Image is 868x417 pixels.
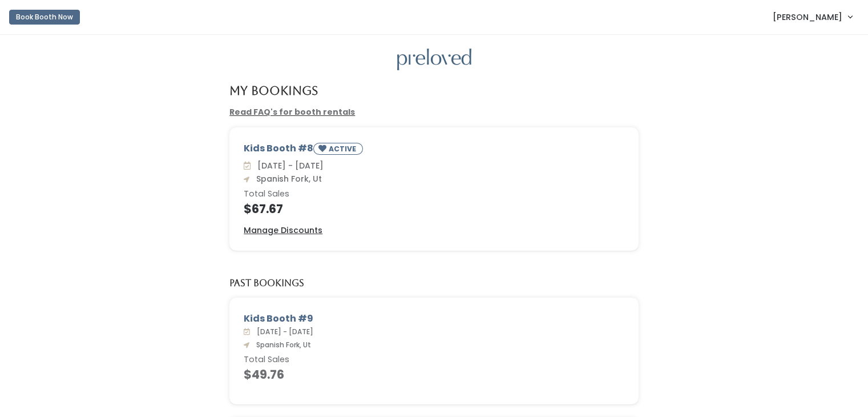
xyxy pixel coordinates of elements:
h5: Past Bookings [229,278,304,288]
h4: My Bookings [229,84,318,97]
span: [DATE] - [DATE] [253,160,324,171]
h4: $49.76 [244,368,624,381]
h6: Total Sales [244,355,624,364]
div: Kids Booth #9 [244,312,624,326]
span: Spanish Fork, Ut [252,173,322,185]
a: Read FAQ's for booth rentals [229,106,355,118]
small: ACTIVE [329,144,358,154]
a: Book Booth Now [9,5,80,30]
h6: Total Sales [244,190,624,199]
span: [PERSON_NAME] [773,11,842,23]
a: [PERSON_NAME] [761,5,863,29]
a: Manage Discounts [244,224,322,236]
div: Kids Booth #8 [244,142,624,159]
span: [DATE] - [DATE] [252,327,313,336]
span: Spanish Fork, Ut [252,340,311,350]
img: preloved logo [397,49,471,71]
h4: $67.67 [244,202,624,215]
button: Book Booth Now [9,10,80,25]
